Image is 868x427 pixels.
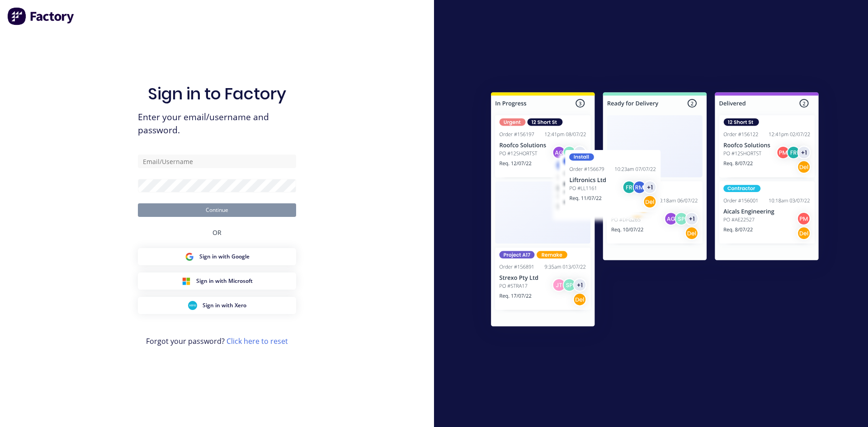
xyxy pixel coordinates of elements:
button: Google Sign inSign in with Google [138,248,296,265]
button: Xero Sign inSign in with Xero [138,297,296,314]
a: Click here to reset [226,336,288,346]
img: Xero Sign in [188,301,197,310]
span: Sign in with Google [199,253,250,261]
span: Sign in with Xero [203,301,246,310]
span: Forgot your password? [146,336,288,347]
button: Microsoft Sign inSign in with Microsoft [138,272,296,290]
img: Sign in [471,74,839,348]
button: Continue [138,203,296,217]
img: Factory [7,7,75,25]
img: Google Sign in [185,252,194,261]
img: Microsoft Sign in [182,277,191,286]
h1: Sign in to Factory [148,84,286,103]
input: Email/Username [138,155,296,168]
span: Sign in with Microsoft [196,277,253,285]
div: OR [212,217,222,248]
span: Enter your email/username and password. [138,111,296,137]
